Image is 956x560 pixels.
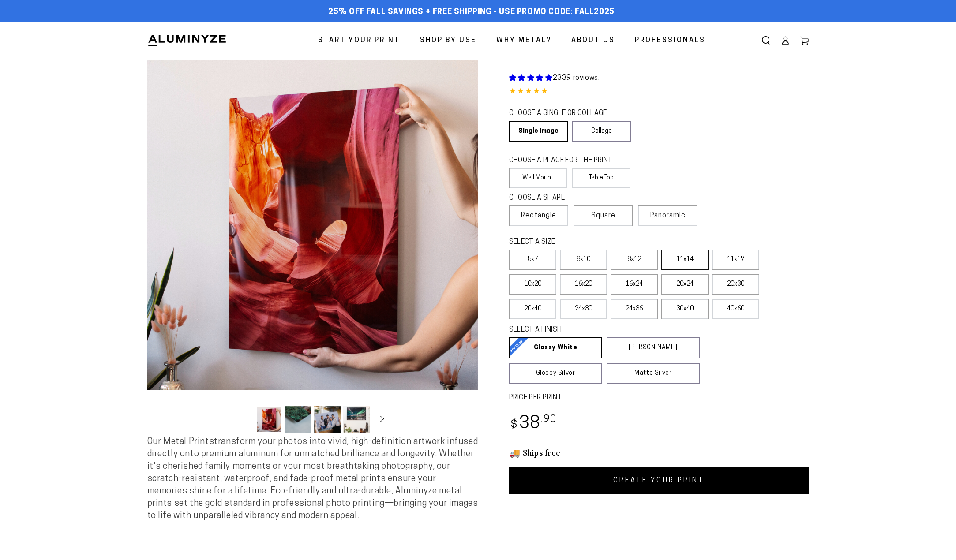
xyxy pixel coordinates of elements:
[509,168,568,188] label: Wall Mount
[285,406,311,433] button: Load image 2 in gallery view
[560,250,607,270] label: 8x10
[343,406,370,433] button: Load image 4 in gallery view
[712,299,759,319] label: 40x60
[611,250,658,270] label: 8x12
[490,29,558,52] a: Why Metal?
[572,168,630,188] label: Table Top
[509,415,557,433] bdi: 38
[509,447,809,458] h3: 🚚 Ships free
[314,406,341,433] button: Load image 3 in gallery view
[147,60,478,436] media-gallery: Gallery Viewer
[318,34,400,47] span: Start Your Print
[496,34,551,47] span: Why Metal?
[635,34,705,47] span: Professionals
[611,274,658,295] label: 16x24
[607,337,700,358] a: [PERSON_NAME]
[509,325,679,335] legend: SELECT A FINISH
[628,29,712,52] a: Professionals
[509,274,556,295] label: 10x20
[509,86,809,98] div: 4.84 out of 5.0 stars
[712,274,759,295] label: 20x30
[591,210,615,221] span: Square
[572,121,631,142] a: Collage
[661,299,709,319] label: 30x40
[328,7,615,17] span: 25% off FALL Savings + Free Shipping - Use Promo Code: FALL2025
[509,108,623,119] legend: CHOOSE A SINGLE OR COLLAGE
[521,210,556,221] span: Rectangle
[509,156,622,166] legend: CHOOSE A PLACE FOR THE PRINT
[661,274,709,295] label: 20x24
[661,250,709,270] label: 11x14
[712,250,759,270] label: 11x17
[565,29,622,52] a: About Us
[234,410,253,429] button: Slide left
[147,34,227,47] img: Aluminyze
[147,437,478,520] span: Our Metal Prints transform your photos into vivid, high-definition artwork infused directly onto ...
[650,212,686,219] span: Panoramic
[510,419,518,431] span: $
[509,363,602,384] a: Glossy Silver
[560,299,607,319] label: 24x30
[509,250,556,270] label: 5x7
[611,299,658,319] label: 24x36
[413,29,483,52] a: Shop By Use
[509,193,624,203] legend: CHOOSE A SHAPE
[509,337,602,358] a: Glossy White
[509,121,568,142] a: Single Image
[571,34,615,47] span: About Us
[607,363,700,384] a: Matte Silver
[420,34,476,47] span: Shop By Use
[256,406,282,433] button: Load image 1 in gallery view
[311,29,407,52] a: Start Your Print
[509,237,686,247] legend: SELECT A SIZE
[509,299,556,319] label: 20x40
[560,274,607,295] label: 16x20
[756,31,776,50] summary: Search our site
[541,414,557,425] sup: .90
[372,410,392,429] button: Slide right
[509,393,809,403] label: PRICE PER PRINT
[509,467,809,494] a: CREATE YOUR PRINT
